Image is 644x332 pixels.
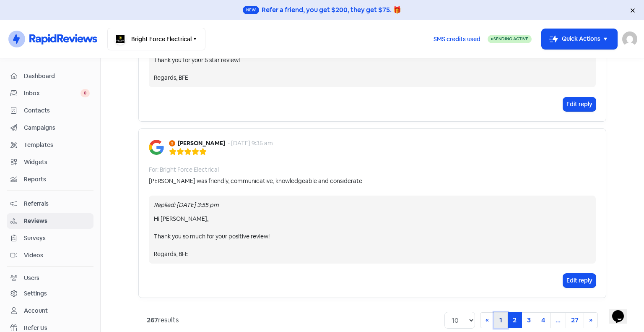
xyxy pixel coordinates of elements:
[7,68,93,84] a: Dashboard
[107,28,205,50] button: Bright Force Electrical
[24,158,90,167] span: Widgets
[178,139,225,148] b: [PERSON_NAME]
[169,140,175,146] img: Avatar
[486,316,489,324] span: «
[24,251,90,260] span: Videos
[493,36,528,42] span: Sending Active
[488,34,532,44] a: Sending Active
[262,5,401,15] div: Refer a friend, you get $200, they get $75. 🎁
[522,312,536,328] a: 3
[7,86,93,101] a: Inbox 0
[24,123,90,132] span: Campaigns
[154,201,219,209] i: Replied: [DATE] 3:55 pm
[7,248,93,263] a: Videos
[542,29,617,49] button: Quick Actions
[584,312,598,328] a: Next
[7,303,93,319] a: Account
[550,312,566,328] a: ...
[7,137,93,153] a: Templates
[24,199,90,208] span: Referrals
[536,312,551,328] a: 4
[566,312,584,328] a: 27
[149,177,362,186] div: [PERSON_NAME] was friendly, communicative, knowledgeable and considerate
[24,175,90,184] span: Reports
[7,230,93,246] a: Surveys
[563,97,596,111] button: Edit reply
[7,120,93,136] a: Campaigns
[154,38,591,82] div: Hi [PERSON_NAME], Thank you for your 5 star review! Regards, BFE
[7,270,93,286] a: Users
[24,217,90,225] span: Reviews
[149,140,164,155] img: Image
[589,316,592,324] span: »
[228,139,273,148] div: - [DATE] 9:35 am
[147,316,158,324] strong: 267
[7,213,93,229] a: Reviews
[7,154,93,170] a: Widgets
[7,103,93,118] a: Contacts
[426,34,488,43] a: SMS credits used
[7,172,93,187] a: Reports
[149,165,219,174] div: For: Bright Force Electrical
[24,306,48,315] div: Account
[7,286,93,301] a: Settings
[563,274,596,288] button: Edit reply
[243,6,259,14] span: New
[24,141,90,149] span: Templates
[80,89,90,97] span: 0
[24,234,90,243] span: Surveys
[24,274,39,282] div: Users
[494,312,508,328] a: 1
[480,312,494,328] a: Previous
[622,31,637,47] img: User
[147,315,179,325] div: results
[24,289,47,298] div: Settings
[507,312,522,328] a: 2
[7,196,93,212] a: Referrals
[609,298,636,324] iframe: chat widget
[154,214,591,259] div: Hi [PERSON_NAME], Thank you so much for your positive review! Regards, BFE
[24,89,80,98] span: Inbox
[24,106,90,115] span: Contacts
[434,35,480,44] span: SMS credits used
[24,72,90,81] span: Dashboard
